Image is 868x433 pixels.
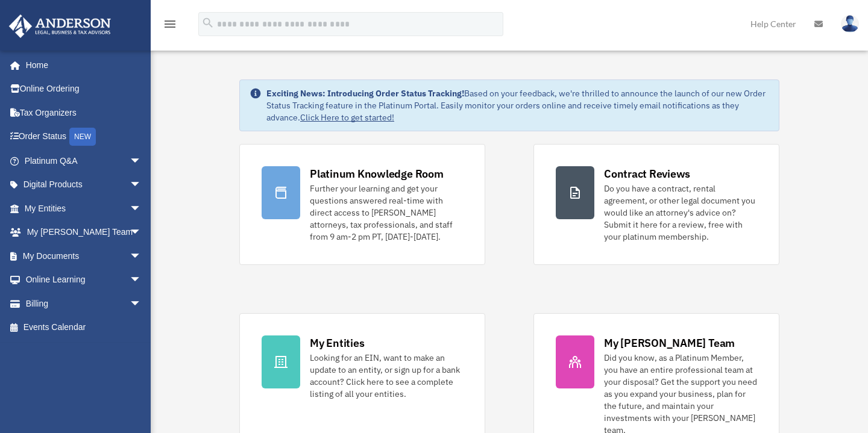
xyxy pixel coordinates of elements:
[8,316,160,340] a: Events Calendar
[310,335,364,350] div: My Entities
[163,17,177,31] i: menu
[8,173,160,197] a: Digital Productsarrow_drop_down
[841,15,859,33] img: User Pic
[5,14,115,38] img: Anderson Advisors Platinum Portal
[130,220,154,245] span: arrow_drop_down
[130,268,154,293] span: arrow_drop_down
[8,268,160,292] a: Online Learningarrow_drop_down
[163,21,177,31] a: menu
[8,149,160,173] a: Platinum Q&Aarrow_drop_down
[533,144,779,265] a: Contract Reviews Do you have a contract, rental agreement, or other legal document you would like...
[8,220,160,245] a: My [PERSON_NAME] Teamarrow_drop_down
[130,244,154,269] span: arrow_drop_down
[266,87,769,123] div: Based on your feedback, we're thrilled to announce the launch of our new Order Status Tracking fe...
[310,182,463,243] div: Further your learning and get your questions answered real-time with direct access to [PERSON_NAM...
[300,112,394,123] a: Click Here to get started!
[310,166,444,181] div: Platinum Knowledge Room
[130,196,154,221] span: arrow_drop_down
[604,182,757,243] div: Do you have a contract, rental agreement, or other legal document you would like an attorney's ad...
[8,196,160,220] a: My Entitiesarrow_drop_down
[604,166,690,181] div: Contract Reviews
[201,16,215,30] i: search
[604,335,735,350] div: My [PERSON_NAME] Team
[8,101,160,125] a: Tax Organizers
[8,291,160,316] a: Billingarrow_drop_down
[130,291,154,316] span: arrow_drop_down
[239,144,485,265] a: Platinum Knowledge Room Further your learning and get your questions answered real-time with dire...
[69,128,96,146] div: NEW
[8,77,160,101] a: Online Ordering
[130,149,154,173] span: arrow_drop_down
[130,173,154,198] span: arrow_drop_down
[266,88,464,99] strong: Exciting News: Introducing Order Status Tracking!
[310,352,463,400] div: Looking for an EIN, want to make an update to an entity, or sign up for a bank account? Click her...
[8,53,154,77] a: Home
[8,125,160,149] a: Order StatusNEW
[8,244,160,268] a: My Documentsarrow_drop_down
